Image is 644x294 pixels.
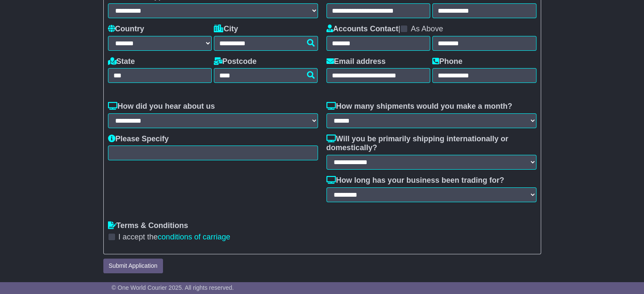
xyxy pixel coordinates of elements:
label: How long has your business been trading for? [326,176,504,185]
label: Please Specify [108,135,169,144]
label: Terms & Conditions [108,221,188,231]
label: Will you be primarily shipping internationally or domestically? [326,135,536,153]
label: State [108,57,135,66]
label: I accept the [119,233,230,242]
a: conditions of carriage [158,233,230,241]
label: Accounts Contact [326,25,398,34]
label: City [214,25,238,34]
label: As Above [411,25,443,34]
label: Phone [432,57,462,66]
label: Email address [326,57,386,66]
span: © One World Courier 2025. All rights reserved. [112,284,234,291]
button: Submit Application [103,258,163,273]
label: How did you hear about us [108,102,215,111]
label: How many shipments would you make a month? [326,102,512,111]
label: Country [108,25,144,34]
label: Postcode [214,57,257,66]
div: | [326,25,536,36]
